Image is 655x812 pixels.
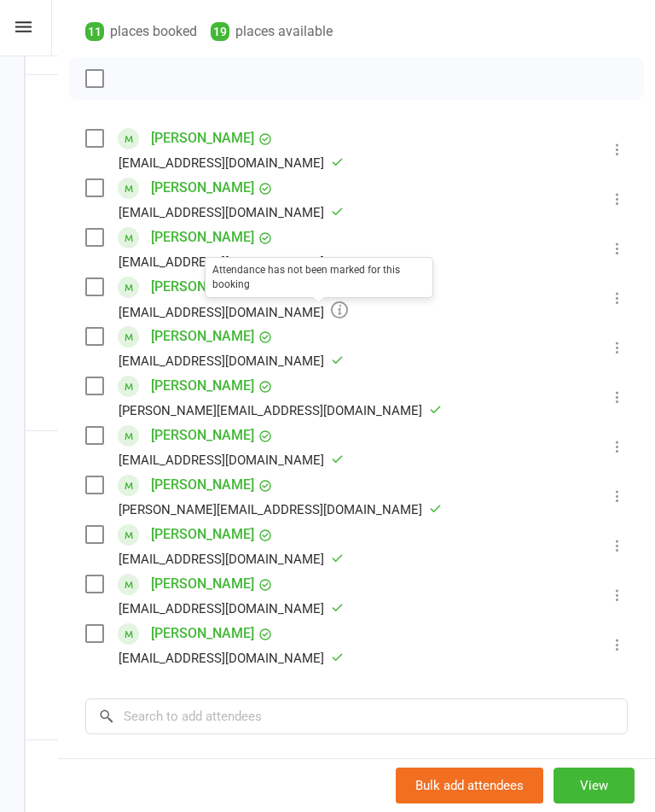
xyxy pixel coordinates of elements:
a: [PERSON_NAME] [151,471,254,499]
div: [EMAIL_ADDRESS][DOMAIN_NAME] [119,301,348,323]
div: [EMAIL_ADDRESS][DOMAIN_NAME] [119,598,344,620]
a: [PERSON_NAME] [151,224,254,251]
div: [EMAIL_ADDRESS][DOMAIN_NAME] [119,548,344,570]
a: [PERSON_NAME] [151,174,254,202]
div: [PERSON_NAME][EMAIL_ADDRESS][DOMAIN_NAME] [119,400,442,422]
input: Search to add attendees [85,698,628,734]
a: [PERSON_NAME] [151,521,254,548]
div: places available [211,20,333,44]
button: View [554,768,635,803]
div: [EMAIL_ADDRESS][DOMAIN_NAME] [119,647,344,669]
a: [PERSON_NAME] [151,372,254,400]
div: 19 [211,22,229,41]
a: [PERSON_NAME] [151,323,254,350]
div: [EMAIL_ADDRESS][DOMAIN_NAME] [119,449,344,471]
a: [PERSON_NAME] [151,273,254,301]
div: 11 [85,22,104,41]
button: Bulk add attendees [396,768,543,803]
div: [EMAIL_ADDRESS][DOMAIN_NAME] [119,350,344,372]
div: [EMAIL_ADDRESS][DOMAIN_NAME] [119,152,344,174]
div: [EMAIL_ADDRESS][DOMAIN_NAME] [119,251,344,273]
div: places booked [85,20,197,44]
a: [PERSON_NAME] [151,570,254,598]
a: [PERSON_NAME] [151,125,254,152]
div: [EMAIL_ADDRESS][DOMAIN_NAME] [119,202,344,224]
a: [PERSON_NAME] [151,422,254,449]
div: [PERSON_NAME][EMAIL_ADDRESS][DOMAIN_NAME] [119,499,442,521]
a: [PERSON_NAME] [151,620,254,647]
